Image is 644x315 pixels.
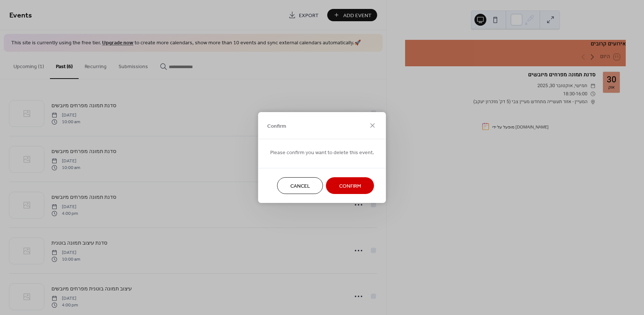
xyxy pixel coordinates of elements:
button: Cancel [277,177,323,194]
span: Confirm [339,182,361,190]
span: Confirm [267,122,286,130]
span: Cancel [290,182,310,190]
span: Please confirm you want to delete this event. [270,149,374,157]
button: Confirm [326,177,374,194]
